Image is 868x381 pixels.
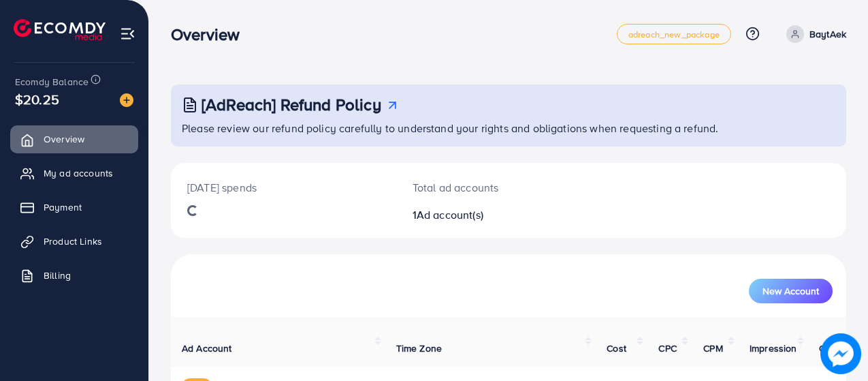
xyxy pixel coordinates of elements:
[120,26,135,42] img: menu
[15,75,89,89] span: Ecomdy Balance
[182,341,232,355] span: Ad Account
[182,120,838,136] p: Please review our refund policy carefully to understand your rights and obligations when requesti...
[44,269,71,282] span: Billing
[44,200,82,214] span: Payment
[823,336,858,371] img: image
[628,30,720,39] span: adreach_new_package
[781,25,846,43] a: BaytAek
[10,159,138,187] a: My ad accounts
[819,341,845,355] span: Clicks
[44,234,102,248] span: Product Links
[417,207,483,222] span: Ad account(s)
[202,95,381,115] h3: [AdReach] Refund Policy
[44,132,84,146] span: Overview
[10,125,138,153] a: Overview
[607,341,626,355] span: Cost
[703,341,722,355] span: CPM
[14,19,106,40] img: logo
[413,209,549,222] h2: 1
[750,341,797,355] span: Impression
[120,93,133,107] img: image
[171,25,251,44] h3: Overview
[749,279,833,303] button: New Account
[187,179,380,196] p: [DATE] spends
[10,262,138,289] a: Billing
[10,228,138,255] a: Product Links
[658,341,676,355] span: CPC
[396,341,442,355] span: Time Zone
[44,166,113,180] span: My ad accounts
[617,24,731,44] a: adreach_new_package
[809,26,846,42] p: BaytAek
[413,179,549,196] p: Total ad accounts
[10,194,138,221] a: Payment
[15,89,59,109] span: $20.25
[762,286,819,296] span: New Account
